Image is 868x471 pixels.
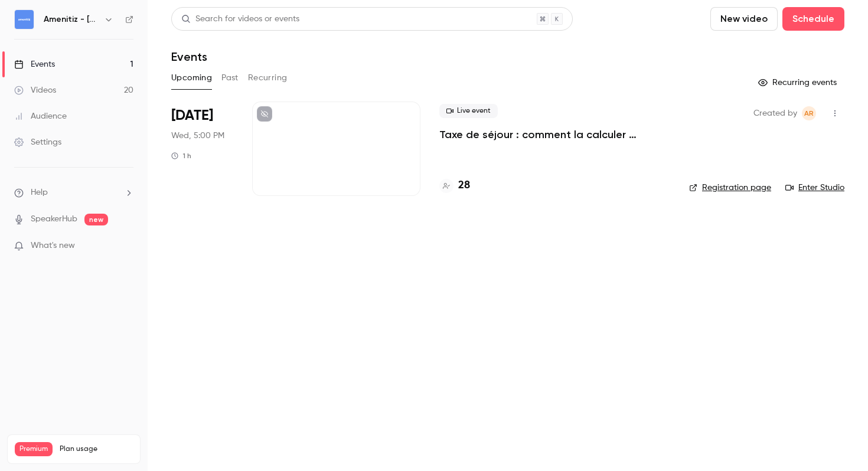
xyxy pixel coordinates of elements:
[119,241,133,251] iframe: Noticeable Trigger
[171,102,233,196] div: Sep 17 Wed, 5:00 PM (Europe/Madrid)
[171,68,212,87] button: Upcoming
[14,110,67,122] div: Audience
[171,50,207,64] h1: Events
[171,106,213,125] span: [DATE]
[15,10,34,29] img: Amenitiz - France 🇫🇷
[689,182,771,194] a: Registration page
[31,240,75,252] span: What's new
[458,178,470,194] h4: 28
[221,68,239,87] button: Past
[84,214,108,225] span: new
[753,106,797,120] span: Created by
[14,187,133,199] li: help-dropdown-opener
[753,73,844,92] button: Recurring events
[15,442,53,456] span: Premium
[14,58,55,70] div: Events
[171,130,224,142] span: Wed, 5:00 PM
[14,84,56,96] div: Videos
[782,7,844,31] button: Schedule
[439,104,498,118] span: Live event
[31,187,48,199] span: Help
[710,7,778,31] button: New video
[171,151,191,161] div: 1 h
[248,68,288,87] button: Recurring
[439,127,670,142] a: Taxe de séjour : comment la calculer simplement et correctement selon votre commune ?
[802,106,816,120] span: Alessia Riolo
[785,182,844,194] a: Enter Studio
[31,213,77,225] a: SpeakerHub
[60,444,133,454] span: Plan usage
[439,178,470,194] a: 28
[14,136,61,148] div: Settings
[181,13,299,25] div: Search for videos or events
[44,14,99,25] h6: Amenitiz - [GEOGRAPHIC_DATA] 🇫🇷
[804,106,814,120] span: AR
